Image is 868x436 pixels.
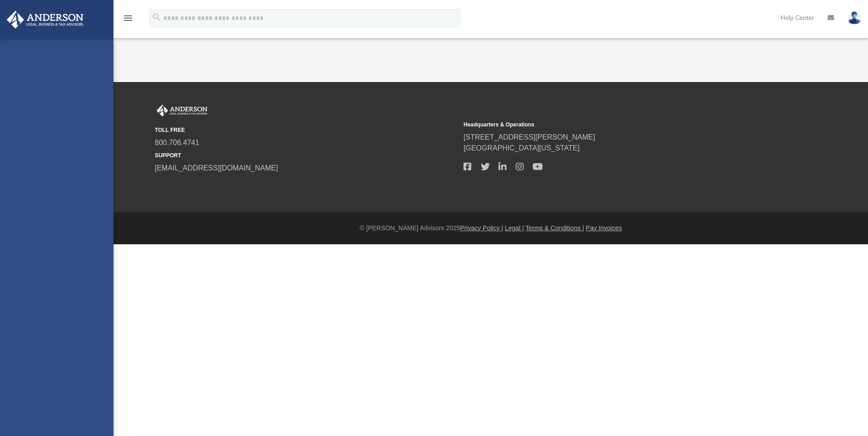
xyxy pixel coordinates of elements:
a: [GEOGRAPHIC_DATA][US_STATE] [464,144,580,152]
div: © [PERSON_NAME] Advisors 2025 [113,223,868,233]
a: Privacy Policy | [460,224,503,232]
small: SUPPORT [155,151,457,160]
a: [STREET_ADDRESS][PERSON_NAME] [464,133,595,141]
a: Legal | [505,224,524,232]
img: Anderson Advisors Platinum Portal [155,105,209,116]
i: menu [123,13,133,24]
a: [EMAIL_ADDRESS][DOMAIN_NAME] [155,164,278,172]
a: Terms & Conditions | [526,224,584,232]
small: TOLL FREE [155,126,457,134]
a: 800.706.4741 [155,139,199,146]
img: Anderson Advisors Platinum Portal [4,11,86,29]
a: menu [123,17,133,24]
small: Headquarters & Operations [464,121,766,129]
img: User Pic [848,11,861,24]
a: Pay Invoices [586,224,621,232]
i: search [152,12,162,22]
